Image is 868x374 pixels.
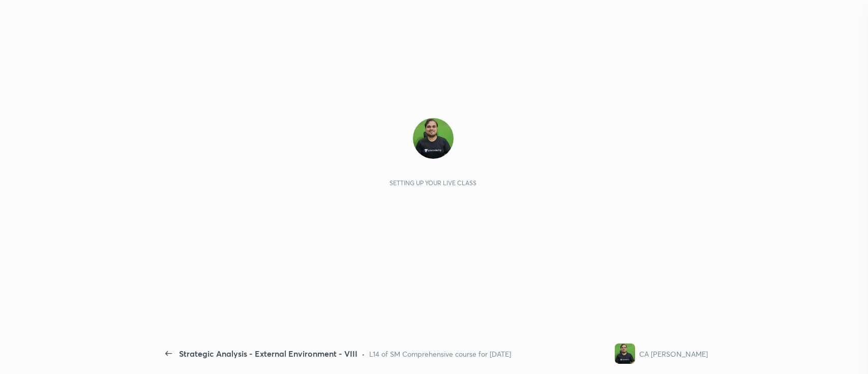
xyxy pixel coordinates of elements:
[413,118,454,159] img: 1b2d820965364134af14a78726495715.jpg
[639,349,708,359] div: CA [PERSON_NAME]
[369,349,511,359] div: L14 of SM Comprehensive course for [DATE]
[179,348,357,360] div: Strategic Analysis - External Environment - VIII
[362,349,365,359] div: •
[390,179,476,187] div: Setting up your live class
[615,343,635,364] img: 1b2d820965364134af14a78726495715.jpg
